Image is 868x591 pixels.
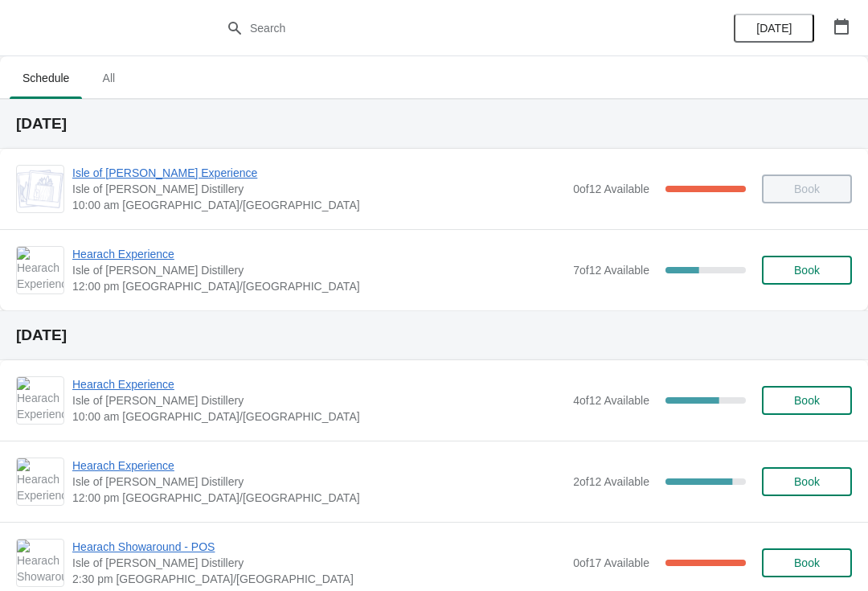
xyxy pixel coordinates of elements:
[794,264,820,277] span: Book
[762,467,852,496] button: Book
[17,247,63,293] img: Hearach Experience | Isle of Harris Distillery | 12:00 pm Europe/London
[72,458,565,474] span: Hearach Experience
[72,392,565,408] span: Isle of [PERSON_NAME] Distillery
[16,327,852,343] h2: [DATE]
[17,458,63,505] img: Hearach Experience | Isle of Harris Distillery | 12:00 pm Europe/London
[756,22,792,35] span: [DATE]
[72,490,565,506] span: 12:00 pm [GEOGRAPHIC_DATA]/[GEOGRAPHIC_DATA]
[72,474,565,490] span: Isle of [PERSON_NAME] Distillery
[72,181,565,197] span: Isle of [PERSON_NAME] Distillery
[17,377,63,424] img: Hearach Experience | Isle of Harris Distillery | 10:00 am Europe/London
[249,14,651,43] input: Search
[794,394,820,407] span: Book
[72,555,565,571] span: Isle of [PERSON_NAME] Distillery
[762,386,852,415] button: Book
[72,376,565,392] span: Hearach Experience
[72,197,565,213] span: 10:00 am [GEOGRAPHIC_DATA]/[GEOGRAPHIC_DATA]
[72,246,565,262] span: Hearach Experience
[72,278,565,294] span: 12:00 pm [GEOGRAPHIC_DATA]/[GEOGRAPHIC_DATA]
[573,556,649,569] span: 0 of 17 Available
[573,394,649,407] span: 4 of 12 Available
[573,264,649,277] span: 7 of 12 Available
[794,556,820,569] span: Book
[573,475,649,488] span: 2 of 12 Available
[17,170,63,208] img: Isle of Harris Gin Experience | Isle of Harris Distillery | 10:00 am Europe/London
[573,183,649,195] span: 0 of 12 Available
[10,64,82,92] span: Schedule
[72,262,565,278] span: Isle of [PERSON_NAME] Distillery
[72,539,565,555] span: Hearach Showaround - POS
[72,571,565,587] span: 2:30 pm [GEOGRAPHIC_DATA]/[GEOGRAPHIC_DATA]
[794,475,820,488] span: Book
[762,548,852,577] button: Book
[88,64,129,92] span: All
[762,256,852,285] button: Book
[72,408,565,425] span: 10:00 am [GEOGRAPHIC_DATA]/[GEOGRAPHIC_DATA]
[17,540,63,586] img: Hearach Showaround - POS | Isle of Harris Distillery | 2:30 pm Europe/London
[72,165,565,181] span: Isle of [PERSON_NAME] Experience
[734,14,814,43] button: [DATE]
[16,116,852,132] h2: [DATE]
